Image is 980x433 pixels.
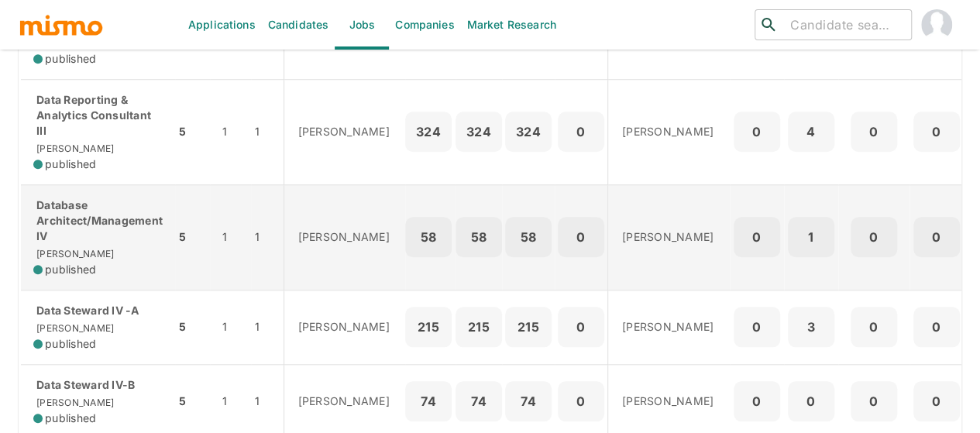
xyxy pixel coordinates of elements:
p: 0 [564,121,598,143]
p: 0 [564,226,598,248]
p: 324 [511,121,545,143]
p: 0 [740,226,774,248]
p: 0 [564,390,598,412]
td: 1 [210,184,251,290]
p: [PERSON_NAME] [298,124,394,139]
p: 0 [920,226,954,248]
p: 0 [740,121,774,143]
p: 0 [920,316,954,338]
p: [PERSON_NAME] [622,124,717,139]
td: 1 [210,290,251,364]
p: 58 [511,226,545,248]
span: published [45,262,96,277]
td: 5 [175,79,210,184]
p: Database Architect/Management IV [33,198,163,244]
p: 0 [794,390,828,412]
p: 0 [857,226,891,248]
span: [PERSON_NAME] [33,143,114,154]
span: [PERSON_NAME] [33,322,114,334]
p: 0 [920,121,954,143]
img: Maia Reyes [921,9,952,40]
p: 0 [857,121,891,143]
p: [PERSON_NAME] [622,319,717,335]
td: 1 [251,184,284,290]
td: 1 [210,79,251,184]
td: 5 [175,290,210,364]
p: 215 [462,316,496,338]
p: 58 [411,226,445,248]
p: 215 [511,316,545,338]
p: [PERSON_NAME] [298,229,394,245]
p: Data Steward IV -A [33,303,163,318]
p: 74 [462,390,496,412]
span: published [45,336,96,352]
span: [PERSON_NAME] [33,397,114,408]
p: [PERSON_NAME] [298,393,394,409]
p: 4 [794,121,828,143]
span: published [45,411,96,426]
p: [PERSON_NAME] [622,229,717,245]
p: Data Reporting & Analytics Consultant III [33,92,163,139]
p: [PERSON_NAME] [622,393,717,409]
p: 215 [411,316,445,338]
p: 0 [920,390,954,412]
p: 0 [857,390,891,412]
p: 324 [411,121,445,143]
p: Data Steward IV-B [33,377,163,393]
td: 1 [251,79,284,184]
span: published [45,156,96,172]
p: 324 [462,121,496,143]
p: 3 [794,316,828,338]
p: 0 [740,390,774,412]
p: 0 [857,316,891,338]
img: logo [19,13,104,36]
span: published [45,51,96,67]
td: 5 [175,184,210,290]
p: 74 [511,390,545,412]
input: Candidate search [784,14,905,36]
p: 1 [794,226,828,248]
p: 0 [740,316,774,338]
p: [PERSON_NAME] [298,319,394,335]
p: 58 [462,226,496,248]
span: [PERSON_NAME] [33,248,114,259]
td: 1 [251,290,284,364]
p: 74 [411,390,445,412]
p: 0 [564,316,598,338]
